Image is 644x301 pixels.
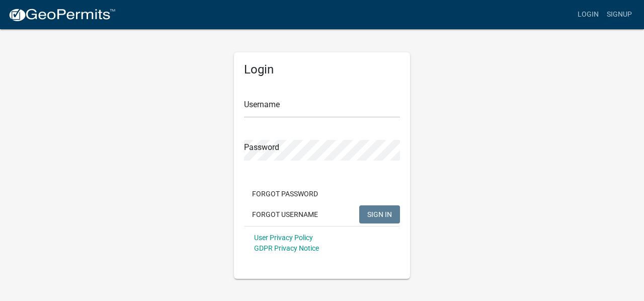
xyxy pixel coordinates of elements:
span: SIGN IN [367,210,392,218]
a: Login [574,5,603,24]
h5: Login [244,62,400,77]
button: Forgot Username [244,205,326,223]
button: SIGN IN [359,205,400,223]
a: Signup [603,5,636,24]
button: Forgot Password [244,185,326,203]
a: GDPR Privacy Notice [254,244,319,252]
a: User Privacy Policy [254,234,313,242]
